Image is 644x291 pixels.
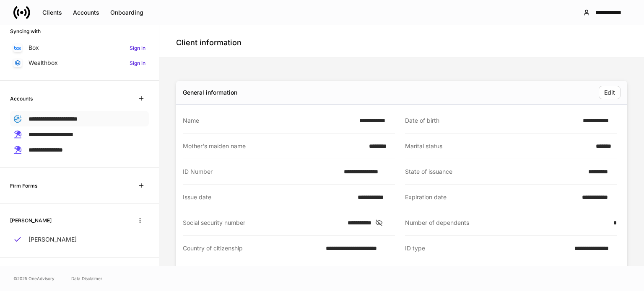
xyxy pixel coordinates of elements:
a: WealthboxSign in [10,55,149,70]
div: Marital status [405,142,591,150]
h6: Sign in [130,59,145,67]
h6: Syncing with [10,27,41,35]
a: [PERSON_NAME] [10,232,149,247]
button: Accounts [68,6,105,19]
div: Mother's maiden name [183,142,364,150]
img: oYqM9ojoZLfzCHUefNbBcWHcyDPbQKagtYciMC8pFl3iZXy3dU33Uwy+706y+0q2uJ1ghNQf2OIHrSh50tUd9HaB5oMc62p0G... [14,46,21,50]
p: [PERSON_NAME] [29,235,77,244]
div: General information [183,88,237,97]
div: ID Number [183,167,339,176]
div: Accounts [73,10,99,15]
div: Clients [42,10,62,15]
div: Edit [604,90,615,95]
span: © 2025 OneAdvisory [13,275,55,282]
div: Social security number [183,219,343,227]
a: Data Disclaimer [71,275,102,282]
p: Wealthbox [29,59,58,67]
button: Clients [37,6,68,19]
div: Issue date [183,193,353,201]
p: Box [29,44,39,52]
h4: Client information [176,38,241,48]
div: Number of dependents [405,219,608,227]
div: Expiration date [405,193,577,201]
h6: [PERSON_NAME] [10,216,52,224]
h6: Sign in [130,44,145,52]
button: Onboarding [105,6,149,19]
div: Country of citizenship [183,244,321,252]
h6: Accounts [10,95,33,103]
div: ID type [405,244,569,252]
div: Date of birth [405,116,578,125]
div: State of issuance [405,167,583,176]
div: Onboarding [110,10,143,15]
h6: Firm Forms [10,182,37,190]
div: Name [183,116,354,125]
a: BoxSign in [10,40,149,55]
button: Edit [599,86,621,99]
